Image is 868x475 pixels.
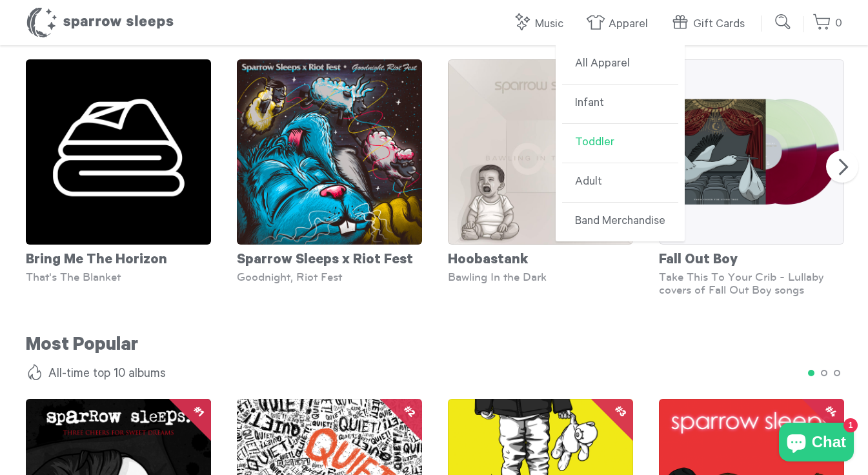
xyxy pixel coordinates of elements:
[775,423,858,465] inbox-online-store-chat: Shopify online store chat
[237,245,422,270] div: Sparrow Sleeps x Riot Fest
[803,365,816,378] button: 1 of 3
[812,10,842,37] a: 0
[671,10,751,38] a: Gift Cards
[26,245,211,270] div: Bring Me The Horizon
[586,10,654,38] a: Apparel
[237,270,422,283] div: Goodnight, Riot Fest
[829,365,842,378] button: 3 of 3
[26,59,211,245] img: BringMeTheHorizon-That_sTheBlanket-Cover_grande.png
[816,365,829,378] button: 2 of 3
[659,59,844,245] img: SS_FUTST_SSEXCLUSIVE_6d2c3e95-2d39-4810-a4f6-2e3a860c2b91_grande.png
[26,6,174,39] h1: Sparrow Sleeps
[512,10,570,38] a: Music
[448,59,633,245] img: Hoobastank_-_Bawling_In_The_Dark_-_Cover_3000x3000_c6cbc220-6762-4f53-8157-d43f2a1c9256_grande.jpg
[771,9,796,35] input: Submit
[448,59,633,283] a: Hoobastank Bawling In the Dark
[659,270,844,296] div: Take This To Your Crib - Lullaby covers of Fall Out Boy songs
[26,365,842,385] h4: All-time top 10 albums
[562,85,678,124] a: Infant
[26,270,211,283] div: That's The Blanket
[659,59,844,296] a: Fall Out Boy Take This To Your Crib - Lullaby covers of Fall Out Boy songs
[562,124,678,163] a: Toddler
[659,245,844,270] div: Fall Out Boy
[562,163,678,203] a: Adult
[237,59,422,245] img: RiotFestCover2025_f0c3ff46-2987-413d-b2a7-3322b85762af_grande.jpg
[562,45,678,85] a: All Apparel
[562,203,678,241] a: Band Merchandise
[26,335,842,359] h2: Most Popular
[237,59,422,283] a: Sparrow Sleeps x Riot Fest Goodnight, Riot Fest
[448,245,633,270] div: Hoobastank
[448,270,633,283] div: Bawling In the Dark
[826,150,858,183] button: Next
[26,59,211,283] a: Bring Me The Horizon That's The Blanket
